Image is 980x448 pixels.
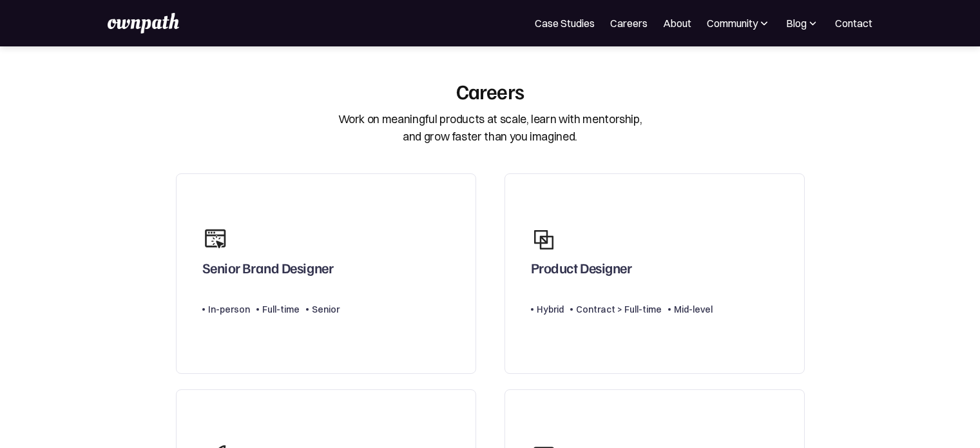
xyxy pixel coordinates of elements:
[531,259,632,282] div: Product Designer
[674,302,713,317] div: Mid-level
[312,302,340,317] div: Senior
[835,15,872,31] a: Contact
[576,302,662,317] div: Contract > Full-time
[535,15,595,31] a: Case Studies
[202,259,334,282] div: Senior Brand Designer
[262,302,300,317] div: Full-time
[610,15,648,31] a: Careers
[176,173,476,374] a: Senior Brand DesignerIn-personFull-timeSenior
[707,15,758,31] div: Community
[338,111,642,145] div: Work on meaningful products at scale, learn with mentorship, and grow faster than you imagined.
[786,15,820,31] div: Blog
[504,173,805,374] a: Product DesignerHybridContract > Full-timeMid-level
[537,302,564,317] div: Hybrid
[786,15,807,31] div: Blog
[707,15,771,31] div: Community
[208,302,250,317] div: In-person
[663,15,691,31] a: About
[456,79,524,103] div: Careers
